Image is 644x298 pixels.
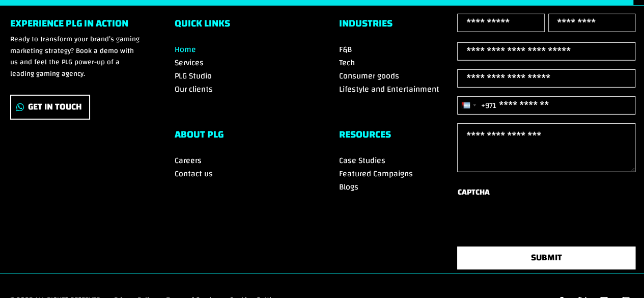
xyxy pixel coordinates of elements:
[175,129,305,145] h6: ABOUT PLG
[10,34,141,79] p: Ready to transform your brand’s gaming marketing strategy? Book a demo with us and feel the PLG p...
[175,55,204,70] a: Services
[175,82,213,97] a: Our clients
[481,99,496,113] div: +971
[458,97,496,114] button: Selected country
[339,42,352,57] a: F&B
[457,185,489,199] label: CAPTCHA
[339,18,469,34] h6: Industries
[457,204,612,243] iframe: reCAPTCHA
[175,68,212,84] a: PLG Studio
[339,179,358,195] a: Blogs
[457,247,635,269] button: SUBMIT
[175,166,213,181] a: Contact us
[175,153,202,168] a: Careers
[339,55,355,70] a: Tech
[10,95,90,120] a: Get In Touch
[339,166,413,181] a: Featured Campaigns
[339,68,399,84] a: Consumer goods
[593,249,644,298] iframe: Chat Widget
[10,18,141,34] h6: Experience PLG in Action
[339,129,469,145] h6: RESOURCES
[339,82,439,97] a: Lifestyle and Entertainment
[175,18,305,34] h6: Quick Links
[175,42,196,57] a: Home
[339,153,385,168] a: Case Studies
